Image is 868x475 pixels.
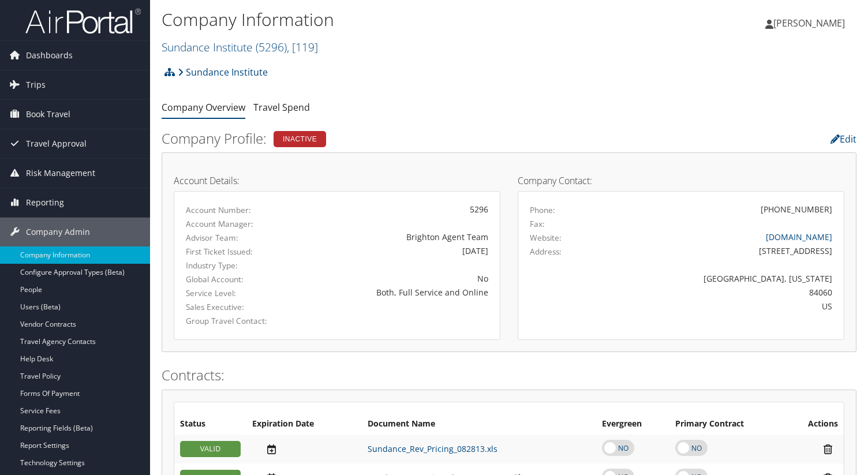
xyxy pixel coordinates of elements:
div: [DATE] [293,245,488,257]
label: Group Travel Contact: [186,315,275,327]
h1: Company Information [162,8,625,32]
div: Add/Edit Date [252,443,356,455]
div: Both, Full Service and Online [293,286,488,298]
label: Global Account: [186,274,275,285]
div: Inactive [274,131,326,147]
h4: Company Contact: [518,176,844,185]
span: Book Travel [26,100,70,129]
img: airportal-logo.png [25,8,141,35]
div: [PHONE_NUMBER] [761,203,832,215]
th: Actions [784,414,844,435]
a: Sundance Institute [162,39,318,55]
label: Phone: [530,204,555,216]
div: No [293,272,488,285]
span: Trips [26,70,46,99]
th: Expiration Date [246,414,362,435]
label: Website: [530,232,562,244]
label: Service Level: [186,287,275,299]
span: Risk Management [26,159,95,188]
h4: Account Details: [174,176,500,185]
label: First Ticket Issued: [186,246,275,257]
h2: Company Profile: [162,129,619,148]
div: 5296 [293,203,488,215]
span: ( 5296 ) [256,39,287,55]
span: , [ 119 ] [287,39,318,55]
label: Address: [530,246,562,257]
label: Account Manager: [186,218,275,230]
th: Evergreen [596,414,669,435]
a: Travel Spend [253,101,310,114]
div: VALID [180,441,241,457]
a: Sundance Institute [178,61,268,84]
i: Remove Contract [818,443,838,455]
label: Industry Type: [186,260,275,271]
label: Sales Executive: [186,301,275,313]
h2: Contracts: [162,365,856,385]
th: Document Name [362,414,596,435]
div: [GEOGRAPHIC_DATA], [US_STATE] [610,272,833,285]
a: [DOMAIN_NAME] [766,231,832,242]
div: US [610,300,833,312]
span: Reporting [26,188,64,217]
span: Travel Approval [26,129,87,158]
label: Advisor Team: [186,232,275,244]
div: Brighton Agent Team [293,231,488,243]
label: Fax: [530,218,545,230]
th: Primary Contract [669,414,784,435]
th: Status [174,414,246,435]
span: Dashboards [26,41,73,70]
a: Sundance_Rev_Pricing_082813.xls [368,443,497,454]
div: [STREET_ADDRESS] [610,245,833,257]
label: Account Number: [186,204,275,216]
div: 84060 [610,286,833,298]
a: Edit [830,133,856,145]
span: Company Admin [26,218,90,246]
a: Company Overview [162,101,245,114]
a: [PERSON_NAME] [765,6,856,40]
span: [PERSON_NAME] [773,17,845,29]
